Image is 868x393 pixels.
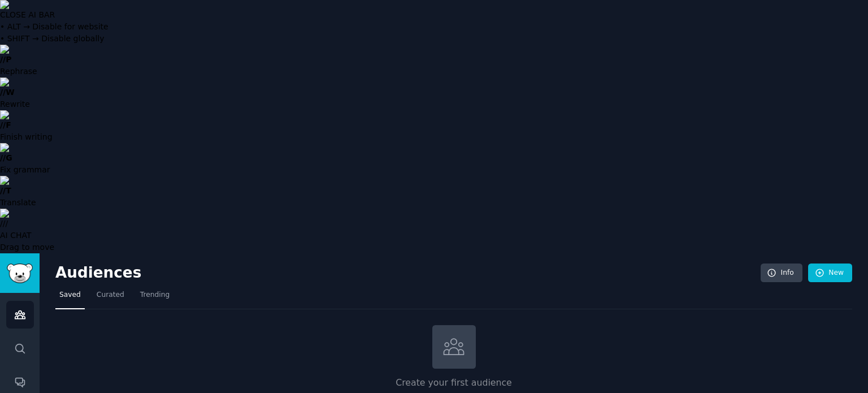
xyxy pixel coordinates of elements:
a: Curated [93,286,128,309]
a: Saved [55,286,85,309]
span: Curated [97,290,124,300]
h2: Create your first audience [201,376,707,390]
img: GummySearch logo [7,264,33,283]
span: Trending [140,290,170,300]
span: Saved [59,290,81,300]
a: New [808,264,852,283]
a: Trending [136,286,173,309]
h2: Audiences [55,264,761,282]
a: Info [761,264,802,283]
